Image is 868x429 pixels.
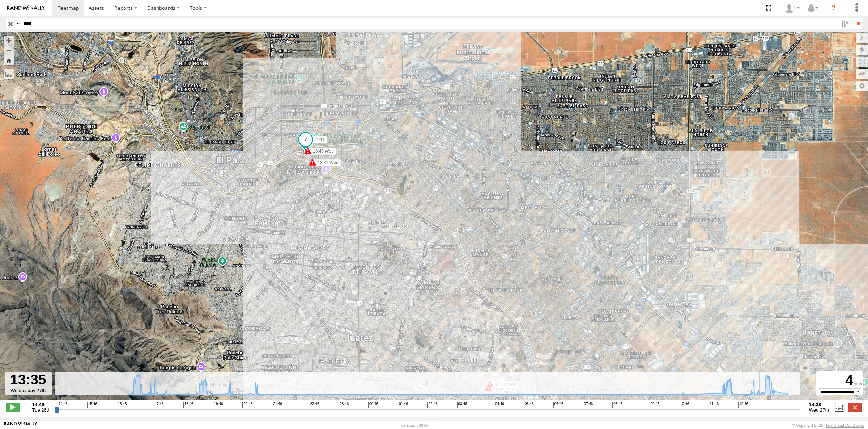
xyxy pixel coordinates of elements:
[312,159,341,166] label: 13:31 Wed
[524,402,534,408] span: 05:46
[32,407,51,413] span: Tue 26th Aug 2025
[809,402,829,407] strong: 14:38
[315,137,325,142] span: 7041
[398,402,408,408] span: 01:46
[709,402,719,408] span: 11:46
[339,402,349,408] span: 23:46
[154,402,164,408] span: 17:46
[848,403,862,412] label: Close
[828,2,839,14] i: ?
[32,402,51,407] strong: 14:46
[7,5,45,11] img: rand-logo.svg
[738,402,748,408] span: 12:46
[817,372,862,388] div: 4
[781,3,802,13] div: Roberto Garcia
[242,402,252,408] span: 20:46
[6,403,20,412] label: Play/Stop
[4,55,14,65] button: Zoom Home
[427,402,438,408] span: 02:46
[368,402,378,408] span: 00:46
[553,402,563,408] span: 06:46
[494,402,504,408] span: 04:46
[87,402,97,408] span: 15:46
[401,423,429,428] div: Version: 306.00
[308,148,336,154] label: 13:40 Wed
[272,402,282,408] span: 21:46
[58,402,68,408] span: 14:46
[809,407,829,413] span: Wed 27th Aug 2025
[117,402,127,408] span: 16:46
[309,402,319,408] span: 22:46
[856,81,868,91] label: Map Settings
[4,422,37,429] a: Visit our Website
[650,402,660,408] span: 09:46
[826,423,864,428] a: Terms and Conditions
[457,402,467,408] span: 03:46
[183,402,193,408] span: 18:46
[838,18,854,29] label: Search Filter Options
[792,423,864,428] div: © Copyright 2025 -
[583,402,593,408] span: 07:46
[4,36,14,45] button: Zoom in
[15,18,21,29] label: Search Query
[4,69,14,79] label: Measure
[679,402,689,408] span: 10:46
[4,45,14,55] button: Zoom out
[612,402,622,408] span: 08:46
[213,402,223,408] span: 19:46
